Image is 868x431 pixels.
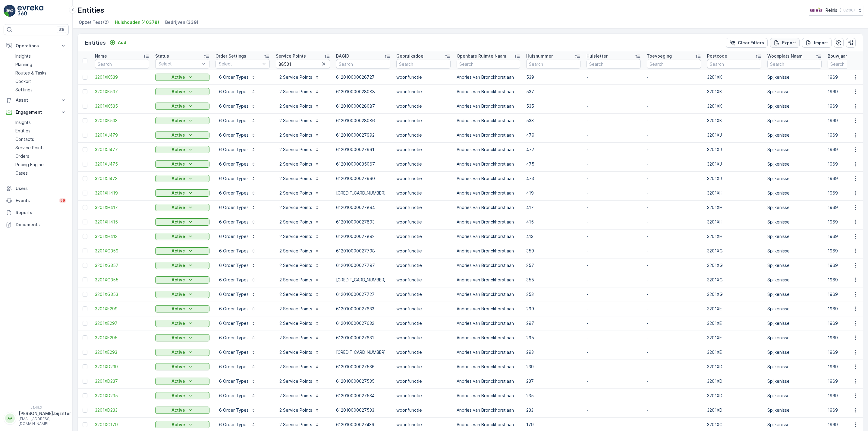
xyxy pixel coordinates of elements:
[171,190,185,196] p: Active
[523,200,583,215] td: 417
[704,215,764,229] td: 3201XH
[393,215,454,229] td: woonfunctie
[276,145,323,154] button: 2 Service Points
[393,186,454,200] td: woonfunctie
[171,118,185,124] p: Active
[215,232,259,241] button: 6 Order Types
[454,244,523,258] td: Andries van Bronckhorstlaan
[454,128,523,142] td: Andries van Bronckhorstlaan
[95,204,149,211] a: 3201XH417
[583,142,644,157] td: -
[171,204,185,211] p: Active
[276,116,323,125] button: 2 Service Points
[171,219,185,225] p: Active
[15,53,31,59] p: Insights
[95,118,149,124] a: 3201XK533
[526,59,580,69] input: Search
[219,248,249,254] p: 6 Order Types
[644,215,704,229] td: -
[13,60,69,69] a: Planning
[15,136,34,142] p: Contacts
[276,101,323,111] button: 2 Service Points
[16,109,57,115] p: Engagement
[155,189,209,197] button: Active
[279,74,312,80] p: 2 Service Points
[155,247,209,255] button: Active
[83,162,87,166] div: Toggle Row Selected
[219,118,249,124] p: 6 Order Types
[764,171,825,186] td: Spijkenisse
[15,70,46,76] p: Routes & Tasks
[171,74,185,80] p: Active
[83,234,87,239] div: Toggle Row Selected
[644,157,704,171] td: -
[95,147,149,153] a: 3201XJ477
[279,219,312,225] p: 2 Service Points
[393,128,454,142] td: woonfunctie
[95,233,149,239] span: 3201XH413
[13,160,69,169] a: Pricing Engine
[13,118,69,127] a: Insights
[333,128,393,142] td: 612010000027992
[279,248,312,254] p: 2 Service Points
[95,132,149,138] span: 3201XJ479
[171,132,185,138] p: Active
[454,113,523,128] td: Andries van Bronckhorstlaan
[171,176,185,182] p: Active
[583,70,644,84] td: -
[704,200,764,215] td: 3201XH
[523,70,583,84] td: 539
[276,130,323,140] button: 2 Service Points
[95,176,149,182] a: 3201XJ473
[644,186,704,200] td: -
[83,176,87,181] div: Toggle Row Selected
[171,103,185,109] p: Active
[782,40,796,46] p: Export
[276,232,323,241] button: 2 Service Points
[393,113,454,128] td: woonfunctie
[219,147,249,153] p: 6 Order Types
[155,204,209,211] button: Active
[215,217,259,227] button: 6 Order Types
[276,87,323,97] button: 2 Service Points
[523,244,583,258] td: 359
[523,128,583,142] td: 479
[219,89,249,95] p: 6 Order Types
[215,72,259,82] button: 6 Order Types
[95,219,149,225] a: 3201XH415
[809,7,823,14] img: Reinis-Logo-Vrijstaand_Tekengebied-1-copy2_aBO4n7j.png
[764,99,825,113] td: Spijkenisse
[704,70,764,84] td: 3201XK
[95,89,149,95] span: 3201XK537
[83,220,87,224] div: Toggle Row Selected
[215,188,259,198] button: 6 Order Types
[16,210,66,216] p: Reports
[454,157,523,171] td: Andries van Bronckhorstlaan
[219,204,249,211] p: 6 Order Types
[171,89,185,95] p: Active
[15,128,30,134] p: Entities
[95,74,149,80] a: 3201XK539
[454,215,523,229] td: Andries van Bronckhorstlaan
[15,153,29,159] p: Orders
[16,198,55,204] p: Events
[814,40,828,46] p: Import
[16,222,66,228] p: Documents
[95,161,149,167] a: 3201XJ475
[155,175,209,182] button: Active
[704,229,764,244] td: 3201XH
[155,88,209,95] button: Active
[13,86,69,94] a: Settings
[523,229,583,244] td: 413
[4,219,69,231] a: Documents
[333,171,393,186] td: 612010000027990
[215,159,259,169] button: 6 Order Types
[279,132,312,138] p: 2 Service Points
[4,182,69,195] a: Users
[276,59,330,69] input: Search
[83,147,87,152] div: Toggle Row Selected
